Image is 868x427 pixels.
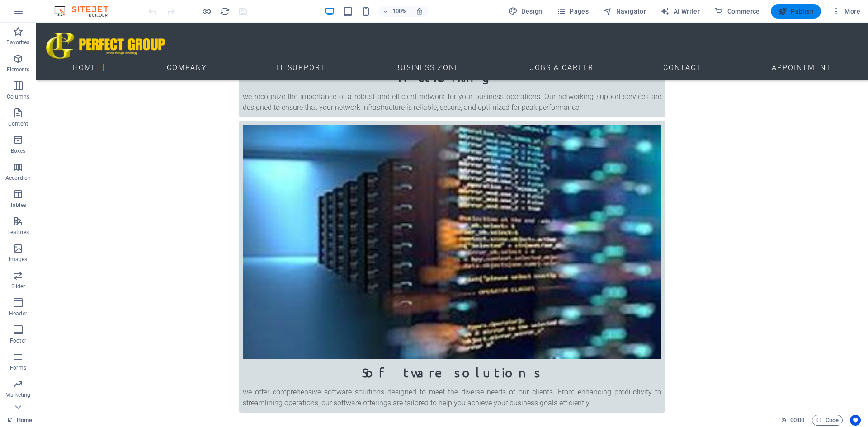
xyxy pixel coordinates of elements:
[553,4,592,19] button: Pages
[781,415,805,426] h6: Session time
[828,4,864,19] button: More
[771,4,821,19] button: Publish
[5,174,31,182] p: Accordion
[832,7,860,16] span: More
[11,147,26,155] p: Boxes
[415,7,424,15] i: On resize automatically adjust zoom level to fit chosen device.
[392,6,406,17] h6: 100%
[220,6,230,17] i: Reload page
[599,4,650,19] button: Navigator
[714,7,760,16] span: Commerce
[52,6,120,17] img: Editor Logo
[8,120,28,127] p: Content
[7,229,29,236] p: Features
[378,6,410,17] button: 100%
[660,7,700,16] span: AI Writer
[9,310,27,317] p: Header
[778,7,814,16] span: Publish
[509,7,542,16] span: Design
[7,93,29,100] p: Columns
[201,6,212,17] button: Click here to leave preview mode and continue editing
[790,415,804,426] span: 00 00
[797,417,798,423] span: :
[6,39,29,46] p: Favorites
[505,4,546,19] button: Design
[10,202,26,209] p: Tables
[7,66,30,73] p: Elements
[5,391,30,399] p: Marketing
[7,415,32,426] a: Click to cancel selection. Double-click to open Pages
[11,283,25,290] p: Slider
[816,415,839,426] span: Code
[812,415,843,426] button: Code
[657,4,703,19] button: AI Writer
[219,6,230,17] button: reload
[603,7,646,16] span: Navigator
[9,256,28,263] p: Images
[850,415,861,426] button: Usercentrics
[557,7,589,16] span: Pages
[505,4,546,19] div: Design (Ctrl+Alt+Y)
[711,4,764,19] button: Commerce
[10,364,26,371] p: Forms
[10,337,26,344] p: Footer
